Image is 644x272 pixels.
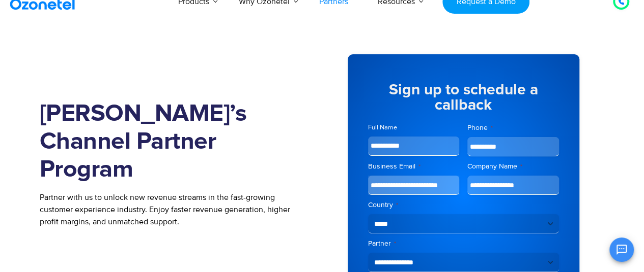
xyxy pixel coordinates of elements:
[368,123,460,132] label: Full Name
[368,239,559,249] label: Partner
[40,100,307,184] h1: [PERSON_NAME]’s Channel Partner Program
[368,200,559,210] label: Country
[609,237,634,262] button: Open chat
[368,82,559,113] h5: Sign up to schedule a callback
[467,161,559,172] label: Company Name
[40,191,307,228] p: Partner with us to unlock new revenue streams in the fast-growing customer experience industry. E...
[467,123,559,133] label: Phone
[368,161,460,172] label: Business Email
